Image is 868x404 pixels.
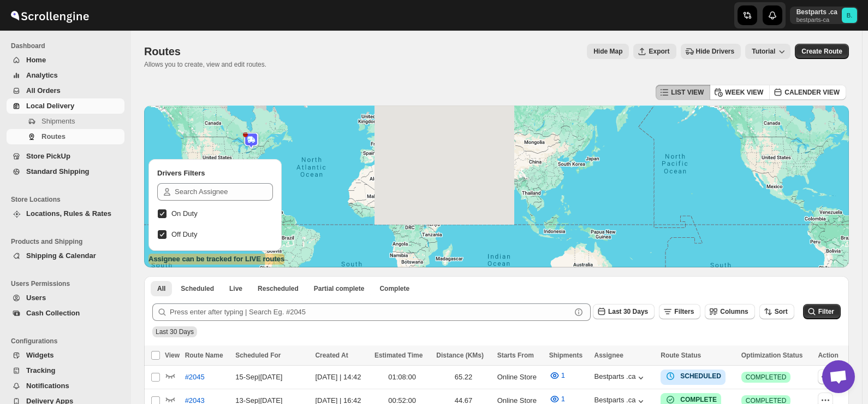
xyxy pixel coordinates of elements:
[665,371,721,382] button: SCHEDULED
[649,47,669,56] span: Export
[769,85,846,100] button: CALENDER VIEW
[818,308,834,315] span: Filter
[7,52,124,68] button: Home
[594,372,647,383] button: Bestparts .ca
[680,396,717,403] b: COMPLETE
[710,85,770,100] button: WEEK VIEW
[720,308,748,315] span: Columns
[741,352,803,359] span: Optimization Status
[796,16,837,23] p: bestparts-ca
[795,44,849,59] button: Create Route
[7,290,124,306] button: Users
[26,209,111,218] span: Locations, Rules & Rates
[7,248,124,264] button: Shipping & Calendar
[561,371,565,379] span: 1
[315,352,348,359] span: Created At
[11,279,126,288] span: Users Permissions
[822,360,855,393] div: Open chat
[7,348,124,363] button: Widgets
[752,48,775,55] span: Tutorial
[656,85,710,100] button: LIST VIEW
[41,117,75,125] span: Shipments
[26,152,70,160] span: Store PickUp
[561,395,565,403] span: 1
[680,372,721,380] b: SCHEDULED
[148,254,284,265] label: Assignee can be tracked for LIVE routes
[775,308,788,315] span: Sort
[790,7,858,24] button: User menu
[7,114,124,129] button: Shipments
[26,86,61,95] span: All Orders
[543,367,572,384] button: 1
[144,60,266,69] p: Allows you to create, view and edit routes.
[7,363,124,378] button: Tracking
[436,352,484,359] span: Distance (KMs)
[314,284,365,293] span: Partial complete
[258,284,299,293] span: Rescheduled
[633,44,676,59] button: Export
[171,209,198,218] span: On Duty
[659,304,700,319] button: Filters
[7,129,124,144] button: Routes
[26,251,96,260] span: Shipping & Calendar
[11,237,126,246] span: Products and Shipping
[26,294,46,302] span: Users
[26,309,80,317] span: Cash Collection
[41,132,66,140] span: Routes
[144,45,181,57] span: Routes
[235,352,281,359] span: Scheduled For
[705,304,754,319] button: Columns
[151,281,172,296] button: All routes
[593,304,655,319] button: Last 30 Days
[175,183,273,201] input: Search Assignee
[784,88,840,97] span: CALENDER VIEW
[696,47,735,56] span: Hide Drivers
[671,88,704,97] span: LIST VIEW
[594,352,623,359] span: Assignee
[759,304,794,319] button: Sort
[171,230,197,238] span: Off Duty
[26,382,69,390] span: Notifications
[26,366,55,374] span: Tracking
[26,102,74,110] span: Local Delivery
[847,12,853,19] text: B.
[674,308,694,315] span: Filters
[593,47,622,56] span: Hide Map
[745,44,790,59] button: Tutorial
[235,373,282,381] span: 15-Sep | [DATE]
[185,372,205,383] span: #2045
[11,42,126,50] span: Dashboard
[157,284,165,293] span: All
[608,308,648,315] span: Last 30 Days
[7,378,124,394] button: Notifications
[801,47,842,56] span: Create Route
[26,167,90,175] span: Standard Shipping
[436,372,490,383] div: 65.22
[374,372,430,383] div: 01:08:00
[26,56,46,64] span: Home
[157,168,273,179] h2: Drivers Filters
[170,303,571,321] input: Press enter after typing | Search Eg. #2045
[7,68,124,83] button: Analytics
[818,352,838,359] span: Action
[11,337,126,346] span: Configurations
[7,83,124,98] button: All Orders
[549,352,582,359] span: Shipments
[26,351,53,359] span: Widgets
[587,44,629,59] button: Map action label
[185,352,223,359] span: Route Name
[181,284,214,293] span: Scheduled
[746,373,787,382] span: COMPLETED
[796,8,837,16] p: Bestparts .ca
[374,352,423,359] span: Estimated Time
[165,352,180,359] span: View
[315,372,367,383] div: [DATE] | 14:42
[842,8,857,23] span: Bestparts .ca
[7,206,124,221] button: Locations, Rules & Rates
[681,44,741,59] button: Hide Drivers
[803,304,841,319] button: Filter
[11,195,126,204] span: Store Locations
[7,306,124,321] button: Cash Collection
[179,368,211,386] button: #2045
